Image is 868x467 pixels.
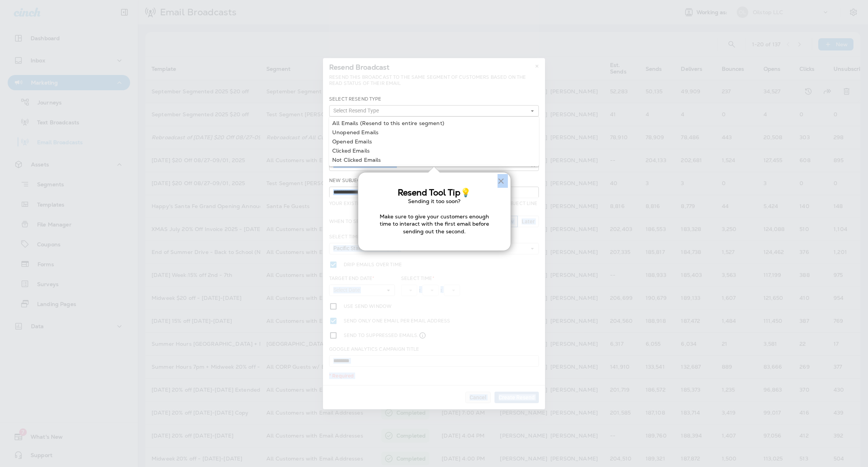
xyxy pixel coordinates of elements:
label: New Subject Line [329,177,377,184]
a: Opened Emails [329,137,539,146]
span: Select Resend Type [333,107,382,114]
a: Not Clicked Emails [329,155,539,164]
p: Make sure to give your customers enough time to interact with the first email before sending out ... [374,213,495,236]
h3: Resend Tool Tip💡 [374,188,495,198]
label: Select Resend Type [329,96,382,102]
a: Unopened Emails [329,128,539,137]
button: Close [498,175,505,187]
a: All Emails (Resend to this entire segment) [329,119,539,128]
p: Sending it too soon? [374,198,495,205]
a: Clicked Emails [329,146,539,155]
